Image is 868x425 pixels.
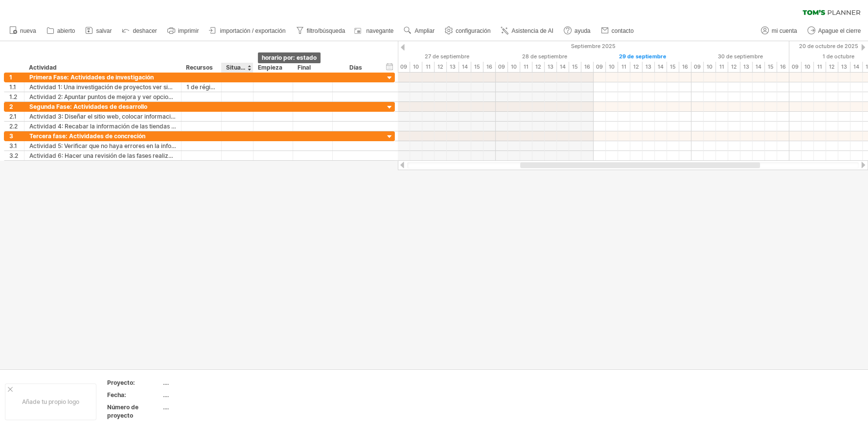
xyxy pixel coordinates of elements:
[777,62,789,72] div: 16
[29,141,176,150] div: Actividad 5: Verificar que no haya errores en la información y corregirlos.
[96,27,112,34] span: salvar
[442,25,493,37] a: configuración
[29,131,176,141] div: Tercera fase: Actividades de concreción
[5,383,96,420] div: Añade tu propio logo
[483,62,496,72] div: 16
[165,25,202,37] a: imprimir
[838,62,850,72] div: 13
[401,25,437,37] a: Ampliar
[44,25,78,37] a: abierto
[297,63,327,73] div: Final
[9,151,24,160] div: 3.2
[740,62,753,72] div: 13
[9,102,24,111] div: 2
[7,25,39,37] a: nueva
[581,62,594,72] div: 16
[459,62,471,72] div: 14
[398,62,410,72] div: 09
[107,403,161,420] div: Número de proyecto
[532,62,545,72] div: 12
[561,25,594,37] a: ayuda
[163,378,245,387] div: ....
[569,62,581,72] div: 15
[206,25,288,37] a: importación / exportación
[805,25,864,37] a: Apague el cierre
[366,27,393,34] span: navegante
[471,62,483,72] div: 15
[29,92,176,101] div: Actividad 2: Apuntar puntos de mejora y ver opciones de tiendas, realizar pruebas en el sitio web.
[765,62,777,72] div: 15
[353,25,396,37] a: navegante
[9,92,24,101] div: 1.2
[422,62,434,72] div: 11
[178,27,199,34] span: imprimir
[520,62,532,72] div: 11
[29,112,176,121] div: Actividad 3: Diseñar el sitio web, colocar información necesaria relevante.
[545,62,557,72] div: 13
[29,122,176,131] div: Actividad 4: Recabar la información de las tiendas y escoger las mejores opciones.
[29,73,176,82] div: Primera Fase: Actividades de investigación
[133,27,157,34] span: deshacer
[704,62,716,72] div: 10
[594,62,606,72] div: 09
[598,25,637,37] a: contacto
[728,62,740,72] div: 12
[9,82,24,92] div: 1.1
[511,27,553,34] span: Asistencia de AI
[447,62,459,72] div: 13
[294,25,348,37] a: filtro/búsqueda
[801,62,814,72] div: 10
[574,27,591,34] span: ayuda
[226,63,248,73] div: Situación
[29,82,176,92] div: Actividad 1: Una investigación de proyectos ver similitudes y diferencias.
[29,63,176,73] div: Actividad
[716,62,728,72] div: 11
[655,62,667,72] div: 14
[9,131,24,141] div: 3
[758,25,800,37] a: mi cuenta
[163,391,245,399] div: ....
[691,51,789,62] div: Martes 30 de Septiembre de 2025
[9,122,24,131] div: 2.2
[612,27,634,34] span: contacto
[83,25,114,37] a: salvar
[594,51,691,62] div: Lunes, 29 de Septiembre 2025
[29,151,176,160] div: Actividad 6: Hacer una revisión de las fases realizadas y ver que los objetivos se cumplen.
[618,62,630,72] div: 11
[691,62,704,72] div: 09
[398,51,496,62] div: Sábado 27 de Septiembre de 2025
[9,112,24,121] div: 2.1
[789,62,801,72] div: 09
[557,62,569,72] div: 14
[818,27,861,34] span: Apague el cierre
[186,82,216,92] div: 1 de régimen con acceso a Internet.
[258,63,287,73] div: Empieza
[667,62,679,72] div: 15
[826,62,838,72] div: 12
[753,62,765,72] div: 14
[119,25,160,37] a: deshacer
[606,62,618,72] div: 10
[434,62,447,72] div: 12
[9,73,24,82] div: 1
[772,27,797,34] span: mi cuenta
[630,62,642,72] div: 12
[496,62,508,72] div: 09
[414,27,434,34] span: Ampliar
[163,403,245,411] div: ....
[220,27,285,34] span: importación / exportación
[57,27,75,34] span: abierto
[258,52,320,63] div: horario por: estado
[29,102,176,111] div: Segunda Fase: Actividades de desarrollo
[496,51,594,62] div: Domingo 28 de septiembre de 2025
[814,62,826,72] div: 11
[20,27,36,34] span: nueva
[456,27,490,34] span: configuración
[107,391,161,399] div: Fecha:
[307,27,345,34] span: filtro/búsqueda
[850,62,863,72] div: 14
[679,62,691,72] div: 16
[332,63,379,73] div: Días
[498,25,556,37] a: Asistencia de AI
[9,141,24,150] div: 3.1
